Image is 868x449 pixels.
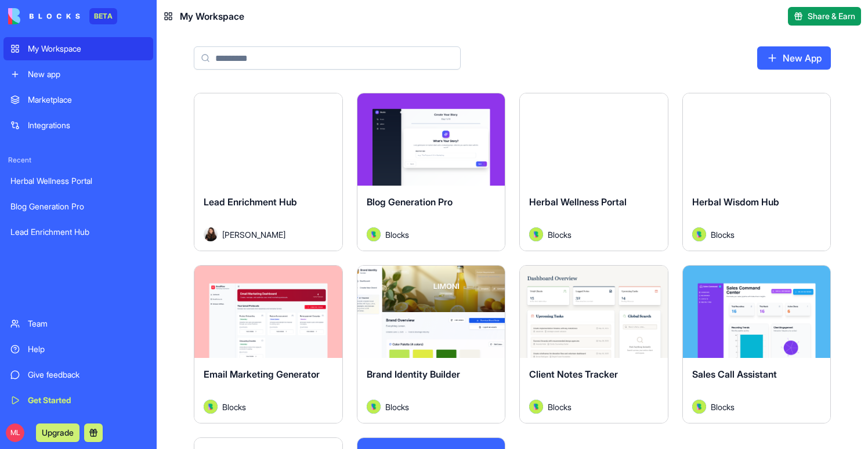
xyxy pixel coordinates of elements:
[194,265,343,423] a: Email Marketing GeneratorAvatarBlocks
[367,400,381,414] img: Avatar
[788,7,861,26] button: Share & Earn
[692,368,777,380] span: Sales Call Assistant
[28,394,146,406] div: Get Started
[204,196,297,208] span: Lead Enrichment Hub
[548,229,572,241] span: Blocks
[385,229,409,241] span: Blocks
[529,368,618,380] span: Client Notes Tracker
[222,229,285,241] span: [PERSON_NAME]
[89,8,117,24] div: BETA
[36,426,79,438] a: Upgrade
[757,46,831,70] a: New App
[180,9,244,23] span: My Workspace
[3,114,153,137] a: Integrations
[529,227,543,241] img: Avatar
[6,423,24,442] span: ML
[28,43,146,55] div: My Workspace
[519,93,668,251] a: Herbal Wellness PortalAvatarBlocks
[28,120,146,131] div: Integrations
[8,8,80,24] img: logo
[357,93,506,251] a: Blog Generation ProAvatarBlocks
[28,68,146,80] div: New app
[3,88,153,111] a: Marketplace
[36,423,79,442] button: Upgrade
[385,401,409,413] span: Blocks
[367,196,453,208] span: Blog Generation Pro
[3,220,153,244] a: Lead Enrichment Hub
[3,195,153,218] a: Blog Generation Pro
[3,389,153,412] a: Get Started
[682,265,831,423] a: Sales Call AssistantAvatarBlocks
[367,368,460,380] span: Brand Identity Builder
[222,401,246,413] span: Blocks
[692,227,706,241] img: Avatar
[529,196,627,208] span: Herbal Wellness Portal
[10,175,146,187] div: Herbal Wellness Portal
[204,400,218,414] img: Avatar
[10,201,146,212] div: Blog Generation Pro
[3,155,153,165] span: Recent
[204,368,320,380] span: Email Marketing Generator
[3,338,153,361] a: Help
[808,10,855,22] span: Share & Earn
[711,229,735,241] span: Blocks
[548,401,572,413] span: Blocks
[3,363,153,386] a: Give feedback
[28,94,146,106] div: Marketplace
[28,369,146,381] div: Give feedback
[3,312,153,335] a: Team
[519,265,668,423] a: Client Notes TrackerAvatarBlocks
[3,63,153,86] a: New app
[367,227,381,241] img: Avatar
[692,196,779,208] span: Herbal Wisdom Hub
[28,318,146,329] div: Team
[28,343,146,355] div: Help
[357,265,506,423] a: Brand Identity BuilderAvatarBlocks
[682,93,831,251] a: Herbal Wisdom HubAvatarBlocks
[711,401,735,413] span: Blocks
[3,37,153,60] a: My Workspace
[529,400,543,414] img: Avatar
[10,226,146,238] div: Lead Enrichment Hub
[8,8,117,24] a: BETA
[204,227,218,241] img: Avatar
[3,169,153,193] a: Herbal Wellness Portal
[194,93,343,251] a: Lead Enrichment HubAvatar[PERSON_NAME]
[692,400,706,414] img: Avatar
